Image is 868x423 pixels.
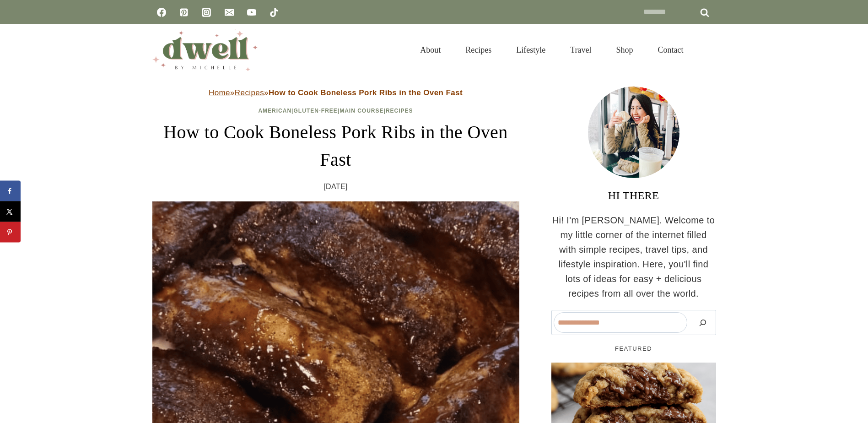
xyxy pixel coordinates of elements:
a: YouTube [243,3,261,22]
span: | | | [258,108,413,114]
h1: How to Cook Boneless Pork Ribs in the Oven Fast [152,119,519,174]
h5: FEATURED [551,344,716,353]
nav: Primary Navigation [408,35,695,65]
a: TikTok [265,3,283,22]
h3: HI THERE [551,187,716,204]
a: Main Course [340,108,383,114]
a: About [408,35,453,65]
img: DWELL by michelle [152,29,258,71]
a: Recipes [235,88,264,97]
a: Home [209,88,230,97]
a: Lifestyle [504,35,558,65]
span: » » [209,88,463,97]
a: Email [220,3,238,22]
time: [DATE] [323,181,348,193]
a: Recipes [386,108,413,114]
a: Contact [646,35,696,65]
a: Facebook [152,3,171,22]
a: Pinterest [175,3,193,22]
strong: How to Cook Boneless Pork Ribs in the Oven Fast [269,88,463,97]
button: Search [692,312,714,333]
a: Instagram [197,3,216,22]
a: Travel [558,35,604,65]
button: View Search Form [701,42,716,58]
a: Gluten-Free [293,108,337,114]
a: Recipes [453,35,504,65]
a: Shop [604,35,645,65]
a: American [258,108,291,114]
p: Hi! I'm [PERSON_NAME]. Welcome to my little corner of the internet filled with simple recipes, tr... [551,213,716,301]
